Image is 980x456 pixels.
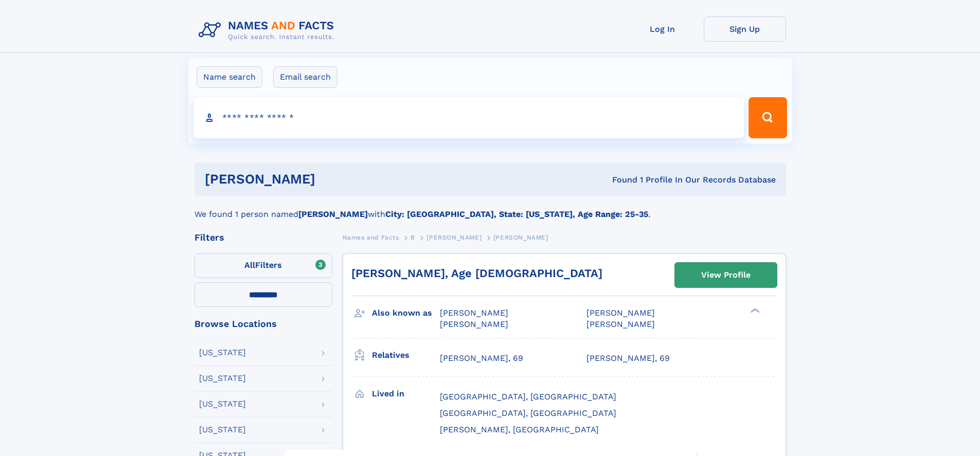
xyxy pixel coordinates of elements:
[440,408,616,418] span: [GEOGRAPHIC_DATA], [GEOGRAPHIC_DATA]
[199,426,246,434] div: [US_STATE]
[205,173,464,186] h1: [PERSON_NAME]
[273,66,337,88] label: Email search
[440,392,616,402] span: [GEOGRAPHIC_DATA], [GEOGRAPHIC_DATA]
[194,319,332,329] div: Browse Locations
[372,346,440,364] h3: Relatives
[199,349,246,357] div: [US_STATE]
[440,353,523,364] a: [PERSON_NAME], 69
[194,233,332,242] div: Filters
[701,263,751,287] div: View Profile
[493,234,548,241] span: [PERSON_NAME]
[411,234,415,241] span: B
[586,308,655,318] span: [PERSON_NAME]
[372,304,440,322] h3: Also known as
[621,16,704,42] a: Log In
[194,196,786,221] div: We found 1 person named with .
[372,385,440,403] h3: Lived in
[675,263,777,287] a: View Profile
[426,231,482,244] a: [PERSON_NAME]
[244,260,255,270] span: All
[748,307,760,314] div: ❯
[704,16,786,42] a: Sign Up
[411,231,415,244] a: B
[193,97,744,138] input: search input
[194,16,343,44] img: Logo Names and Facts
[351,267,602,280] a: [PERSON_NAME], Age [DEMOGRAPHIC_DATA]
[426,234,482,241] span: [PERSON_NAME]
[440,319,508,329] span: [PERSON_NAME]
[440,425,599,434] span: [PERSON_NAME], [GEOGRAPHIC_DATA]
[199,374,246,382] div: [US_STATE]
[197,66,262,88] label: Name search
[464,174,776,186] div: Found 1 Profile In Our Records Database
[586,319,655,329] span: [PERSON_NAME]
[199,400,246,408] div: [US_STATE]
[586,353,670,364] a: [PERSON_NAME], 69
[440,308,508,318] span: [PERSON_NAME]
[343,231,399,244] a: Names and Facts
[194,253,332,278] label: Filters
[749,97,787,138] button: Search Button
[298,209,368,219] b: [PERSON_NAME]
[385,209,648,219] b: City: [GEOGRAPHIC_DATA], State: [US_STATE], Age Range: 25-35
